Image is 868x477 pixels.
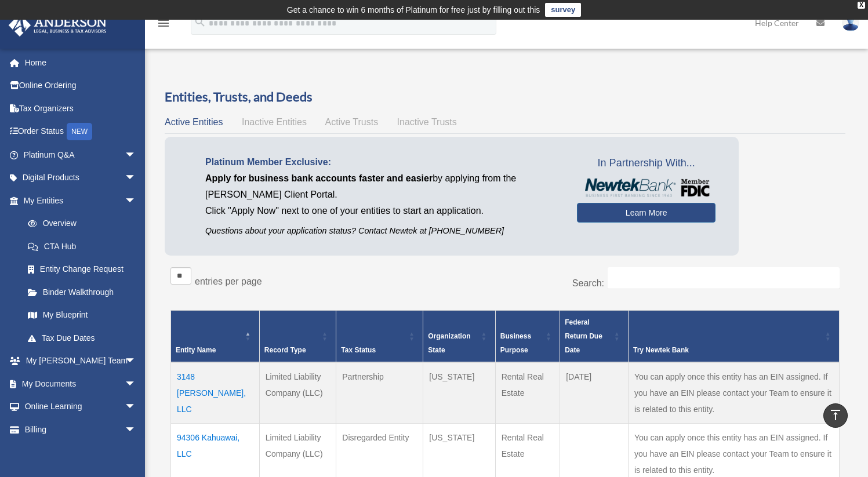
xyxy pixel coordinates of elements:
td: Partnership [336,362,423,424]
span: arrow_drop_down [125,418,148,442]
a: Tax Due Dates [16,326,148,349]
span: Federal Return Due Date [565,318,602,354]
span: Active Trusts [325,117,379,127]
img: User Pic [842,14,859,31]
span: arrow_drop_down [125,395,148,419]
p: Click "Apply Now" next to one of your entities to start an application. [205,203,560,219]
span: arrow_drop_down [125,143,148,167]
a: CTA Hub [16,235,148,258]
i: vertical_align_top [829,408,842,422]
a: My Blueprint [16,304,148,327]
label: entries per page [195,276,262,286]
a: Learn More [577,203,716,223]
a: Online Ordering [8,74,154,97]
span: arrow_drop_down [125,349,148,373]
th: Entity Name: Activate to invert sorting [171,310,260,362]
div: NEW [67,123,92,140]
span: Apply for business bank accounts faster and easier [205,173,433,183]
span: Tax Status [341,346,376,354]
p: Questions about your application status? Contact Newtek at [PHONE_NUMBER] [205,224,560,238]
a: Billingarrow_drop_down [8,418,154,441]
th: Organization State: Activate to sort [423,310,495,362]
div: Try Newtek Bank [633,343,822,357]
a: Binder Walkthrough [16,281,148,304]
td: Rental Real Estate [495,362,560,424]
th: Federal Return Due Date: Activate to sort [560,310,629,362]
span: Inactive Entities [242,117,307,127]
span: Active Entities [165,117,223,127]
a: menu [157,20,170,30]
p: Platinum Member Exclusive: [205,154,560,170]
h3: Entities, Trusts, and Deeds [165,88,845,106]
a: Digital Productsarrow_drop_down [8,166,154,190]
a: Overview [16,212,142,235]
td: 3148 [PERSON_NAME], LLC [171,362,260,424]
td: Limited Liability Company (LLC) [259,362,336,424]
a: My Documentsarrow_drop_down [8,372,154,395]
label: Search: [572,278,604,288]
a: Tax Organizers [8,97,154,120]
td: [US_STATE] [423,362,495,424]
a: Home [8,51,154,74]
i: menu [157,16,170,30]
p: by applying from the [PERSON_NAME] Client Portal. [205,170,560,203]
div: Get a chance to win 6 months of Platinum for free just by filling out this [287,3,540,17]
span: arrow_drop_down [125,166,148,190]
a: Online Learningarrow_drop_down [8,395,154,418]
a: My Entitiesarrow_drop_down [8,189,148,212]
span: In Partnership With... [577,154,716,173]
span: Inactive Trusts [397,117,457,127]
span: arrow_drop_down [125,372,148,396]
a: Entity Change Request [16,258,148,281]
span: Organization State [428,332,470,354]
th: Try Newtek Bank : Activate to sort [628,310,839,362]
span: arrow_drop_down [125,189,148,213]
a: My [PERSON_NAME] Teamarrow_drop_down [8,349,154,373]
th: Tax Status: Activate to sort [336,310,423,362]
a: Order StatusNEW [8,120,154,144]
a: Platinum Q&Aarrow_drop_down [8,143,154,166]
span: Business Purpose [500,332,531,354]
a: survey [545,3,581,17]
td: [DATE] [560,362,629,424]
span: Record Type [264,346,306,354]
img: Anderson Advisors Platinum Portal [5,14,110,37]
div: close [858,2,865,9]
img: NewtekBankLogoSM.png [583,179,710,197]
i: search [194,16,206,28]
span: Entity Name [176,346,216,354]
th: Record Type: Activate to sort [259,310,336,362]
td: You can apply once this entity has an EIN assigned. If you have an EIN please contact your Team t... [628,362,839,424]
th: Business Purpose: Activate to sort [495,310,560,362]
a: vertical_align_top [823,403,848,428]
